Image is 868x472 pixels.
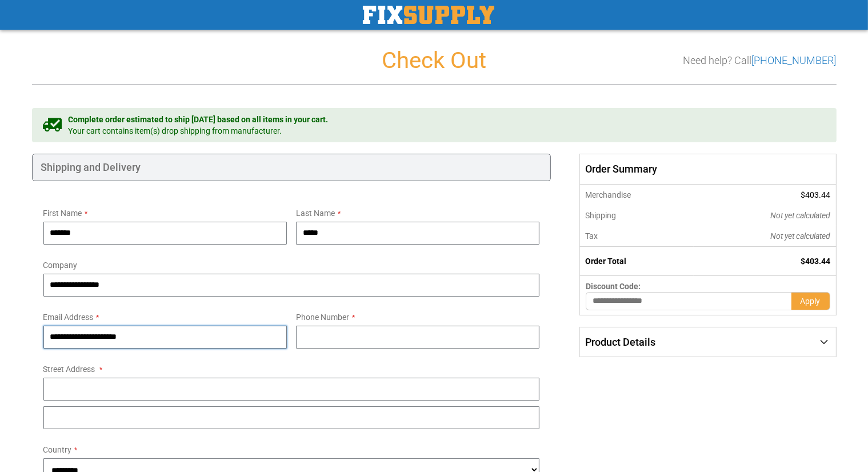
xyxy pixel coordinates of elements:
span: Not yet calculated [771,231,831,241]
button: Apply [791,292,830,310]
span: Phone Number [296,313,349,322]
img: Fix Industrial Supply [363,6,494,24]
span: Your cart contains item(s) drop shipping from manufacturer. [69,125,329,137]
div: Shipping and Delivery [32,154,551,181]
span: Street Address [43,365,95,374]
span: $403.44 [801,257,831,266]
span: Discount Code: [586,282,641,291]
a: store logo [363,6,494,24]
a: [PHONE_NUMBER] [752,54,837,66]
span: Last Name [296,209,335,218]
th: Tax [580,226,694,247]
span: Country [43,445,72,454]
h1: Check Out [32,48,837,73]
span: Shipping [585,211,616,220]
span: Product Details [585,336,655,348]
span: $403.44 [801,190,831,199]
span: First Name [43,209,82,218]
span: Not yet calculated [771,211,831,220]
span: Company [43,261,78,270]
strong: Order Total [585,257,626,266]
span: Apply [801,297,821,306]
span: Order Summary [579,154,836,185]
h3: Need help? Call [683,55,837,66]
th: Merchandise [580,185,694,205]
span: Complete order estimated to ship [DATE] based on all items in your cart. [69,114,329,125]
span: Email Address [43,313,94,322]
